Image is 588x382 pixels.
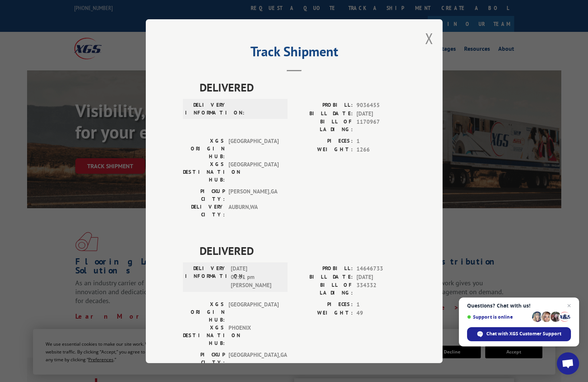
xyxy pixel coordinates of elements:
[357,281,405,297] span: 334332
[185,265,227,290] label: DELIVERY INFORMATION:
[294,109,353,118] label: BILL DATE:
[467,314,529,320] span: Support is online
[294,101,353,110] label: PROBILL:
[229,351,279,366] span: [GEOGRAPHIC_DATA] , GA
[357,118,405,133] span: 1170967
[294,309,353,317] label: WEIGHT:
[357,101,405,110] span: 9036455
[294,145,353,154] label: WEIGHT:
[357,309,405,317] span: 49
[467,303,571,309] span: Questions? Chat with us!
[467,327,571,341] div: Chat with XGS Customer Support
[294,137,353,146] label: PIECES:
[486,330,561,337] span: Chat with XGS Customer Support
[229,137,279,160] span: [GEOGRAPHIC_DATA]
[183,203,225,219] label: DELIVERY CITY:
[294,273,353,281] label: BILL DATE:
[183,351,225,366] label: PICKUP CITY:
[294,300,353,309] label: PIECES:
[183,46,405,60] h2: Track Shipment
[294,265,353,273] label: PROBILL:
[229,324,279,347] span: PHOENIX
[294,118,353,133] label: BILL OF LADING:
[183,324,225,347] label: XGS DESTINATION HUB:
[200,242,405,259] span: DELIVERED
[357,273,405,281] span: [DATE]
[557,352,579,375] div: Open chat
[425,29,433,48] button: Close modal
[294,281,353,297] label: BILL OF LADING:
[357,137,405,146] span: 1
[200,79,405,96] span: DELIVERED
[357,265,405,273] span: 14646733
[229,187,279,203] span: [PERSON_NAME] , GA
[357,145,405,154] span: 1266
[183,137,225,160] label: XGS ORIGIN HUB:
[357,109,405,118] span: [DATE]
[183,300,225,324] label: XGS ORIGIN HUB:
[229,160,279,184] span: [GEOGRAPHIC_DATA]
[229,300,279,324] span: [GEOGRAPHIC_DATA]
[229,203,279,219] span: AUBURN , WA
[231,265,281,290] span: [DATE] 02:51 pm [PERSON_NAME]
[357,300,405,309] span: 1
[183,160,225,184] label: XGS DESTINATION HUB:
[185,101,227,117] label: DELIVERY INFORMATION:
[565,301,574,310] span: Close chat
[183,187,225,203] label: PICKUP CITY:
